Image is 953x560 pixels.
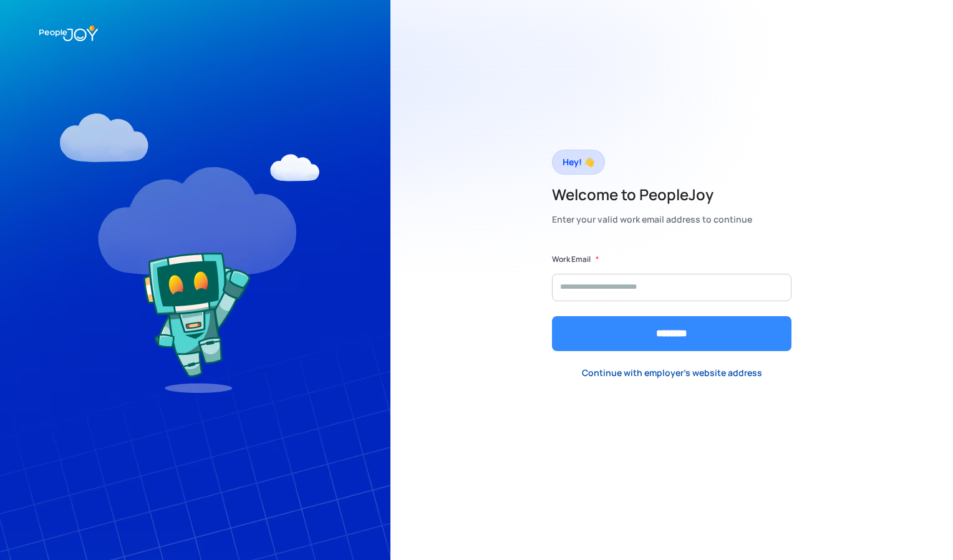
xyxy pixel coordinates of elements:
[582,367,762,379] div: Continue with employer's website address
[563,153,594,171] div: Hey! 👋
[572,360,772,386] a: Continue with employer's website address
[552,253,591,266] label: Work Email
[552,253,791,351] form: Form
[552,185,752,205] h2: Welcome to PeopleJoy
[552,211,752,228] div: Enter your valid work email address to continue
